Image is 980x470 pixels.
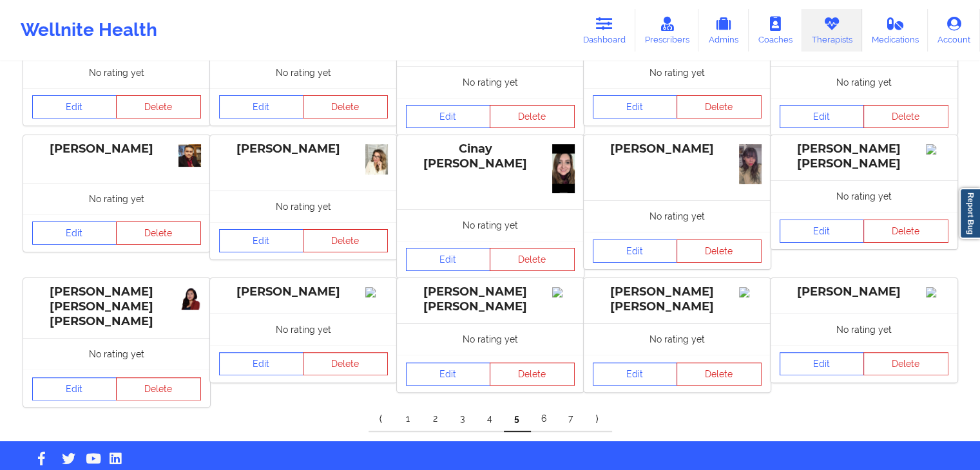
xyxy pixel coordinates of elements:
div: No rating yet [771,314,957,345]
a: Prescribers [635,9,699,52]
a: Edit [219,352,304,375]
button: Delete [863,220,948,243]
a: Edit [593,240,678,263]
div: No rating yet [771,66,957,98]
button: Delete [116,377,201,400]
a: 4 [477,406,504,432]
button: Delete [490,362,575,386]
button: Delete [303,229,388,252]
a: 7 [558,406,585,432]
a: Next item [585,406,612,432]
button: Delete [677,95,762,118]
a: Edit [780,105,865,128]
div: Cinay [PERSON_NAME] [406,142,575,171]
a: Edit [593,95,678,118]
button: Delete [863,105,948,128]
div: No rating yet [210,57,397,88]
div: No rating yet [23,57,210,88]
button: Delete [677,362,762,386]
button: Delete [116,95,201,118]
button: Delete [116,221,201,245]
div: [PERSON_NAME] [PERSON_NAME] [780,142,948,171]
img: 331d2ab8-8e15-442d-bdb4-860276af0e95_6407e2aa-72a4-4b0a-bc2a-129003e2dda9Captura_de_pantalla_2021... [178,287,201,310]
a: Edit [406,362,491,386]
div: [PERSON_NAME] [219,285,388,299]
div: [PERSON_NAME] [PERSON_NAME] [406,285,575,314]
button: Delete [490,105,575,128]
div: [PERSON_NAME] [PERSON_NAME] [593,285,762,314]
img: Image%2Fplaceholer-image.png [926,287,948,297]
div: No rating yet [23,183,210,214]
a: 2 [423,406,450,432]
div: [PERSON_NAME] [780,285,948,299]
a: Edit [780,352,865,375]
div: No rating yet [397,209,584,241]
a: Coaches [749,9,802,52]
div: [PERSON_NAME] [PERSON_NAME] [PERSON_NAME] [32,285,201,329]
div: No rating yet [210,191,397,222]
div: No rating yet [584,323,771,355]
a: 3 [450,406,477,432]
img: Image%2Fplaceholer-image.png [926,144,948,155]
img: 36ad27ef-9bc6-4742-b376-94f078daa06dIMG_3198_3.JPG [739,144,762,184]
div: [PERSON_NAME] [219,142,388,156]
a: Edit [219,95,304,118]
img: a15b6c8b-1746-4815-a6b3-8544914a93f4IMG_6299.png [552,144,575,193]
a: Previous item [369,406,396,432]
a: Dashboard [573,9,635,52]
img: 545.jpg [178,144,201,167]
a: 6 [531,406,558,432]
img: Image%2Fplaceholer-image.png [552,287,575,297]
a: Edit [32,377,117,400]
div: No rating yet [584,200,771,232]
a: Report Bug [959,188,980,239]
a: Edit [32,95,117,118]
img: Image%2Fplaceholer-image.png [739,287,762,297]
img: profile_pic_psychtoday_1.jpg [365,144,388,174]
a: 1 [396,406,423,432]
a: Edit [219,229,304,252]
button: Delete [677,240,762,263]
a: Edit [32,221,117,245]
div: Pagination Navigation [369,406,612,432]
div: No rating yet [397,66,584,98]
a: Admins [698,9,749,52]
a: Medications [862,9,928,52]
button: Delete [303,352,388,375]
a: Account [928,9,980,52]
div: [PERSON_NAME] [593,142,762,156]
button: Delete [863,352,948,375]
div: No rating yet [397,323,584,355]
img: Image%2Fplaceholer-image.png [365,287,388,297]
a: Therapists [802,9,862,52]
div: No rating yet [210,314,397,345]
div: No rating yet [23,338,210,370]
a: Edit [593,362,678,386]
a: Edit [406,248,491,271]
a: Edit [406,105,491,128]
button: Delete [490,248,575,271]
a: 5 [504,406,531,432]
div: No rating yet [584,57,771,88]
button: Delete [303,95,388,118]
a: Edit [780,220,865,243]
div: No rating yet [771,180,957,212]
div: [PERSON_NAME] [32,142,201,156]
